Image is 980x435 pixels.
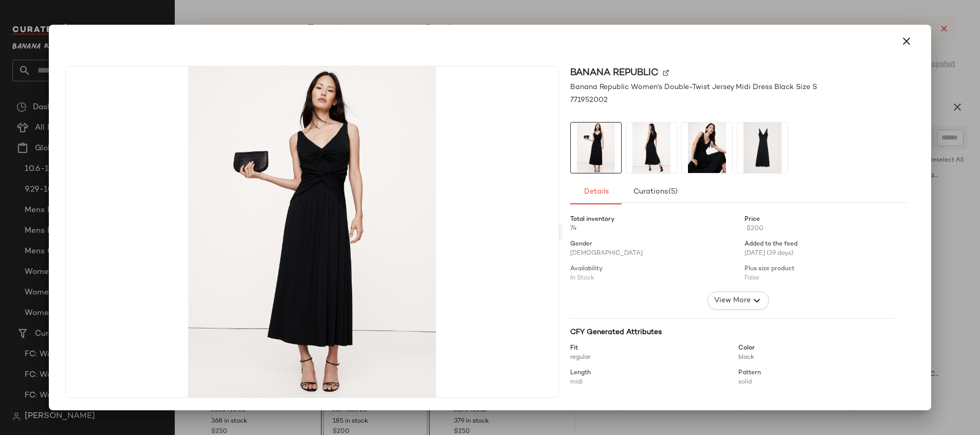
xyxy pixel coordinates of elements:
img: cn59878216.jpg [66,66,558,397]
button: View More [707,291,769,310]
span: Details [583,188,608,196]
div: CFY Generated Attributes [570,327,894,338]
span: Banana Republic [570,66,659,80]
span: 771952002 [570,95,608,106]
img: cn57972611.jpg [737,123,788,173]
span: Banana Republic Women's Double-Twist Jersey Midi Dress Black Size S [570,82,817,93]
span: (5) [667,188,677,196]
img: cn59878254.jpg [626,123,677,173]
span: View More [714,294,751,307]
span: Curations [632,188,678,196]
img: cn59311814.jpg [682,123,732,173]
img: cn59878216.jpg [571,123,621,173]
img: svg%3e [663,70,669,76]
